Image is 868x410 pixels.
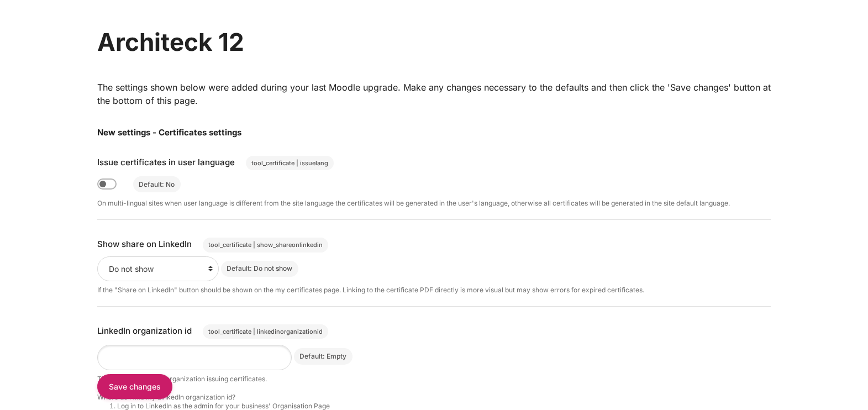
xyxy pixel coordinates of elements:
div: The settings shown below were added during your last Moodle upgrade. Make any changes necessary t... [97,72,771,116]
p: On multi-lingual sites when user language is different from the site language the certificates wi... [97,199,771,208]
div: Default: No [133,176,181,192]
div: Default: Empty [294,348,353,364]
p: If the "Share on LinkedIn" button should be shown on the my certificates page. Linking to the cer... [97,286,771,295]
label: Show share on LinkedIn [97,239,192,249]
span: tool_certificate | issuelang [246,156,334,171]
label: LinkedIn organization id [97,326,192,336]
div: Default: Do not show [221,261,298,277]
span: tool_certificate | linkedinorganizationid [203,324,328,339]
label: Issue certificates in user language [97,157,235,167]
h2: New settings - Certificates settings [97,127,771,138]
span: tool_certificate | show_shareonlinkedin [203,238,328,253]
h1: Architeck 12 [97,27,771,58]
input: Save changes [97,374,172,399]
